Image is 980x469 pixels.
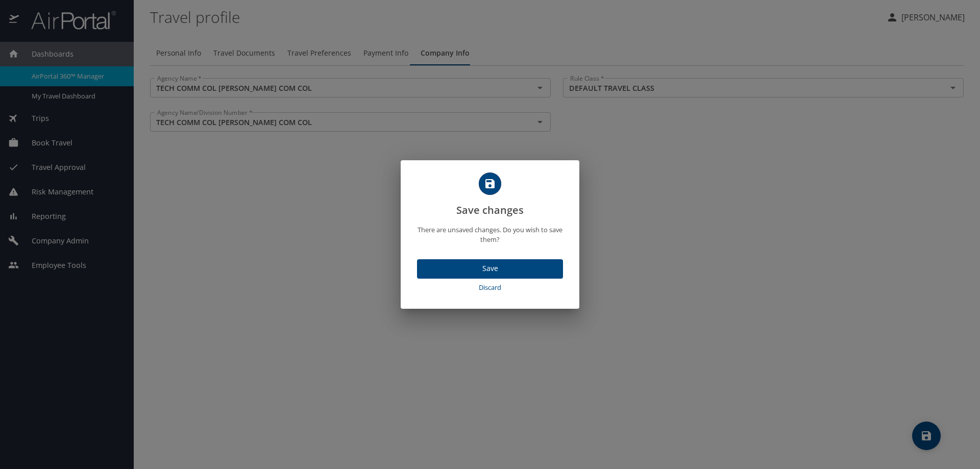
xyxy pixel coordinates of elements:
[425,262,555,275] span: Save
[421,282,559,293] span: Discard
[413,225,567,244] p: There are unsaved changes. Do you wish to save them?
[417,279,563,297] button: Discard
[413,172,567,218] h2: Save changes
[417,259,563,279] button: Save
